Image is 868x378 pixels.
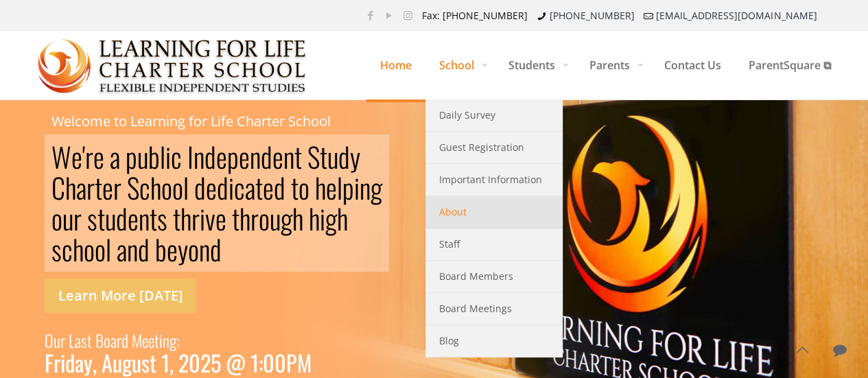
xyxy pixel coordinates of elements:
div: a [75,354,84,371]
div: 0 [263,354,274,371]
div: : [259,354,263,371]
div: u [270,203,281,234]
div: F [45,354,54,371]
div: c [171,141,182,172]
a: Learn More [DATE] [45,279,196,313]
div: o [259,203,270,234]
div: o [84,234,95,265]
div: s [51,234,62,265]
div: e [263,172,274,203]
div: g [122,354,132,371]
div: n [163,327,169,354]
div: i [354,172,360,203]
div: t [150,203,157,234]
div: t [97,203,105,234]
a: Our Last Board Meeting: Friday, August 1, 2025 @ 1:00PM [45,327,312,371]
div: u [113,354,122,371]
div: i [159,327,163,354]
div: e [148,327,154,354]
div: M [132,327,142,354]
div: a [117,234,127,265]
div: e [93,141,104,172]
span: Board Members [439,268,513,285]
div: o [298,172,309,203]
div: g [325,203,337,234]
div: d [204,141,216,172]
div: r [191,203,200,234]
div: S [127,172,139,203]
div: d [65,354,75,371]
div: : [176,327,180,354]
div: 5 [211,354,221,371]
a: Board Members [425,261,563,293]
div: 1 [161,354,169,371]
div: c [234,172,245,203]
a: [EMAIL_ADDRESS][DOMAIN_NAME] [656,9,817,22]
div: h [180,203,191,234]
div: s [81,327,87,354]
div: p [126,141,137,172]
div: r [54,354,60,371]
div: 2 [178,354,189,371]
div: b [148,141,160,172]
div: y [84,354,93,371]
div: P [286,354,297,371]
a: ParentSquare ⧉ [735,31,845,99]
div: a [76,172,86,203]
div: p [342,172,354,203]
div: n [139,203,150,234]
div: h [309,203,320,234]
div: n [127,234,138,265]
i: mail [642,9,655,22]
div: g [371,172,382,203]
div: t [294,141,302,172]
span: ParentSquare ⧉ [735,45,845,86]
div: i [228,172,234,203]
span: About [439,203,467,221]
div: 0 [189,354,200,371]
div: t [95,172,102,203]
div: n [199,234,210,265]
div: t [232,203,239,234]
div: a [75,327,81,354]
div: e [102,172,113,203]
div: e [215,203,226,234]
div: h [73,234,84,265]
a: Facebook icon [364,8,378,22]
div: e [239,141,250,172]
div: o [104,327,110,354]
div: L [69,327,75,354]
div: e [216,141,227,172]
div: u [327,141,338,172]
div: b [155,234,167,265]
div: o [95,234,106,265]
div: r [60,327,65,354]
div: g [281,203,292,234]
span: Parents [576,45,650,86]
div: A [102,354,113,371]
div: l [106,234,111,265]
a: [PHONE_NUMBER] [550,9,635,22]
div: e [206,172,217,203]
div: W [51,141,71,172]
div: s [141,354,150,371]
div: d [121,327,128,354]
div: l [183,172,189,203]
div: c [139,172,150,203]
div: t [173,203,180,234]
div: a [110,141,120,172]
div: l [337,172,342,203]
div: 1 [250,354,259,371]
img: Home [38,32,307,100]
div: d [274,172,285,203]
div: i [60,354,65,371]
div: M [297,354,312,371]
span: Students [495,45,576,86]
a: Staff [425,228,563,261]
div: , [93,354,97,371]
div: @ [226,354,246,371]
div: h [292,203,303,234]
div: S [307,141,320,172]
div: y [178,234,188,265]
div: 0 [274,354,286,371]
